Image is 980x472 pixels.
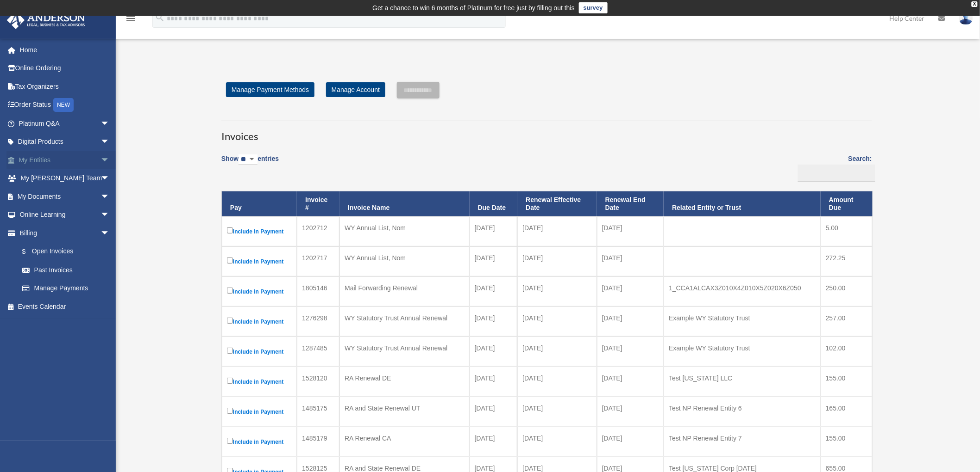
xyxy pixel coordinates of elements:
[664,427,821,457] td: Test NP Renewal Entity 7
[597,306,664,337] td: [DATE]
[579,2,608,13] a: survey
[6,41,124,59] a: Home
[227,346,292,357] label: Include in Payment
[517,367,597,397] td: [DATE]
[517,427,597,457] td: [DATE]
[221,153,279,174] label: Show entries
[345,432,465,445] div: RA Renewal CA
[53,98,74,112] div: NEW
[470,337,518,367] td: [DATE]
[597,397,664,427] td: [DATE]
[345,312,465,325] div: WY Statutory Trust Annual Renewal
[470,397,518,427] td: [DATE]
[597,276,664,306] td: [DATE]
[597,427,664,457] td: [DATE]
[821,427,873,457] td: 155.00
[227,288,233,294] input: Include in Payment
[821,216,873,246] td: 5.00
[239,154,258,165] select: Showentries
[297,337,339,367] td: 1287485
[155,12,165,23] i: search
[821,191,873,216] th: Amount Due: activate to sort column ascending
[821,397,873,427] td: 165.00
[597,367,664,397] td: [DATE]
[664,276,821,306] td: 1_CCA1ALCAX3Z010X4Z010X5Z020X6Z050
[821,367,873,397] td: 155.00
[297,216,339,246] td: 1202712
[597,246,664,276] td: [DATE]
[297,306,339,337] td: 1276298
[13,279,119,298] a: Manage Payments
[470,306,518,337] td: [DATE]
[795,153,872,182] label: Search:
[13,242,114,261] a: $Open Invoices
[222,191,297,216] th: Pay: activate to sort column descending
[6,77,124,96] a: Tax Organizers
[6,114,124,133] a: Platinum Q&Aarrow_drop_down
[517,337,597,367] td: [DATE]
[227,348,233,354] input: Include in Payment
[821,246,873,276] td: 272.25
[297,367,339,397] td: 1528120
[664,337,821,367] td: Example WY Statutory Trust
[227,376,292,387] label: Include in Payment
[470,367,518,397] td: [DATE]
[227,226,292,237] label: Include in Payment
[517,397,597,427] td: [DATE]
[227,406,292,417] label: Include in Payment
[101,151,119,170] span: arrow_drop_down
[101,133,119,152] span: arrow_drop_down
[372,2,575,13] div: Get a chance to win 6 months of Platinum for free just by filling out this
[6,169,124,188] a: My [PERSON_NAME] Teamarrow_drop_down
[6,96,124,115] a: Order StatusNEW
[470,216,518,246] td: [DATE]
[345,282,465,294] div: Mail Forwarding Renewal
[101,206,119,225] span: arrow_drop_down
[221,121,872,144] h3: Invoices
[798,165,875,182] input: Search:
[227,227,233,233] input: Include in Payment
[339,191,470,216] th: Invoice Name: activate to sort column ascending
[101,114,119,133] span: arrow_drop_down
[4,11,88,29] img: Anderson Advisors Platinum Portal
[345,402,465,415] div: RA and State Renewal UT
[101,187,119,206] span: arrow_drop_down
[345,221,465,234] div: WY Annual List, Nom
[959,12,973,25] img: User Pic
[297,191,339,216] th: Invoice #: activate to sort column ascending
[6,59,124,78] a: Online Ordering
[326,82,385,97] a: Manage Account
[227,438,233,444] input: Include in Payment
[345,372,465,385] div: RA Renewal DE
[101,169,119,188] span: arrow_drop_down
[13,261,119,279] a: Past Invoices
[227,316,292,327] label: Include in Payment
[664,306,821,337] td: Example WY Statutory Trust
[227,256,292,267] label: Include in Payment
[6,206,124,224] a: Online Learningarrow_drop_down
[517,216,597,246] td: [DATE]
[517,306,597,337] td: [DATE]
[470,276,518,306] td: [DATE]
[6,224,119,242] a: Billingarrow_drop_down
[821,337,873,367] td: 102.00
[517,246,597,276] td: [DATE]
[6,297,124,316] a: Events Calendar
[6,187,124,206] a: My Documentsarrow_drop_down
[297,427,339,457] td: 1485179
[297,397,339,427] td: 1485175
[27,246,32,257] span: $
[226,82,314,97] a: Manage Payment Methods
[6,151,124,169] a: My Entitiesarrow_drop_down
[345,251,465,264] div: WY Annual List, Nom
[517,191,597,216] th: Renewal Effective Date: activate to sort column ascending
[821,306,873,337] td: 257.00
[227,257,233,264] input: Include in Payment
[297,246,339,276] td: 1202717
[664,367,821,397] td: Test [US_STATE] LLC
[125,16,136,24] a: menu
[227,408,233,414] input: Include in Payment
[597,191,664,216] th: Renewal End Date: activate to sort column ascending
[470,246,518,276] td: [DATE]
[125,13,136,24] i: menu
